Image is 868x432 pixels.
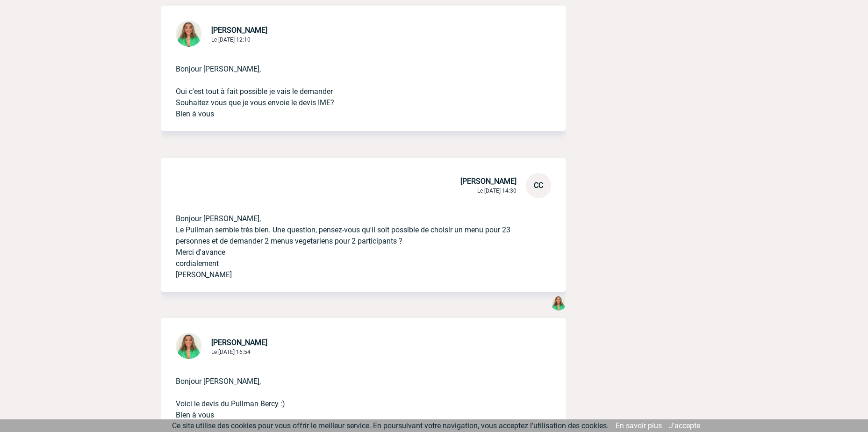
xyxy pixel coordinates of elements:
[211,338,267,347] span: [PERSON_NAME]
[211,349,251,355] span: Le [DATE] 16:54
[669,421,700,430] a: J'accepte
[477,187,516,194] span: Le [DATE] 14:30
[211,26,267,35] span: [PERSON_NAME]
[176,198,525,281] p: Bonjour [PERSON_NAME], Le Pullman semble très bien. Une question, pensez-vous qu'il soit possible...
[176,21,202,47] img: 115096-0.jpg
[551,295,566,310] img: 115096-0.jpg
[176,333,202,359] img: 115096-0.jpg
[176,361,525,421] p: Bonjour [PERSON_NAME], Voici le devis du Pullman Bercy :) Bien à vous
[551,295,566,312] div: Anaïs VANHOOF 07 Octobre 2024 à 12:10
[176,49,525,120] p: Bonjour [PERSON_NAME], Oui c'est tout à fait possible je vais le demander Souhaitez vous que je v...
[460,177,516,186] span: [PERSON_NAME]
[211,36,251,43] span: Le [DATE] 12:10
[616,421,662,430] a: En savoir plus
[172,421,609,430] span: Ce site utilise des cookies pour vous offrir le meilleur service. En poursuivant votre navigation...
[534,181,543,190] span: CC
